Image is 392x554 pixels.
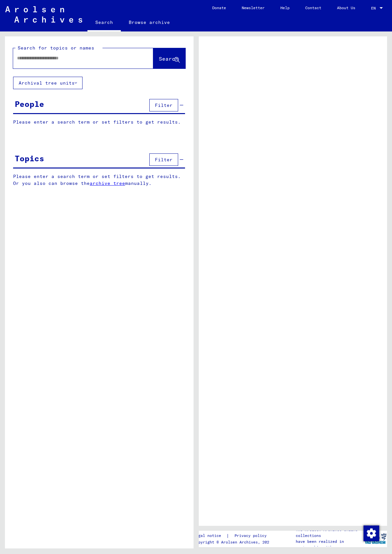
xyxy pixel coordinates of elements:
[121,14,178,30] a: Browse archive
[364,525,379,541] img: Change consent
[155,102,173,108] span: Filter
[18,45,94,51] mat-label: Search for topics or names
[229,532,274,539] a: Privacy policy
[15,98,44,110] div: People
[90,180,125,186] a: archive tree
[194,532,274,539] div: |
[194,532,226,539] a: Legal notice
[149,153,178,166] button: Filter
[296,527,364,539] p: The Arolsen Archives online collections
[153,48,185,69] button: Search
[194,539,274,545] p: Copyright © Arolsen Archives, 2021
[371,6,378,10] span: EN
[159,55,178,62] span: Search
[296,539,364,550] p: have been realized in partnership with
[13,119,185,126] p: Please enter a search term or set filters to get results.
[149,99,178,111] button: Filter
[363,525,379,541] div: Change consent
[15,152,44,164] div: Topics
[13,173,185,187] p: Please enter a search term or set filters to get results. Or you also can browse the manually.
[87,14,121,31] a: Search
[155,157,173,163] span: Filter
[5,6,82,23] img: Arolsen_neg.svg
[13,77,83,89] button: Archival tree units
